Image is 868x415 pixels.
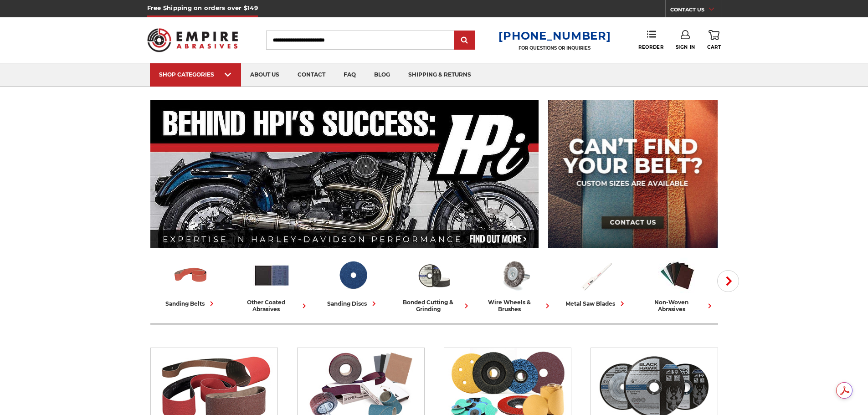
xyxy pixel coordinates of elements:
img: Banner for an interview featuring Horsepower Inc who makes Harley performance upgrades featured o... [150,100,539,248]
img: Non-woven Abrasives [658,256,696,294]
a: faq [334,63,365,87]
a: shipping & returns [399,63,480,87]
span: Sign In [676,44,695,50]
a: sanding belts [154,256,228,308]
img: Other Coated Abrasives [253,256,291,294]
a: CONTACT US [670,5,721,17]
a: Cart [707,30,721,50]
span: Reorder [638,44,663,50]
a: sanding discs [316,256,390,308]
button: Next [717,270,739,292]
a: about us [241,63,288,87]
a: wire wheels & brushes [478,256,552,313]
span: Cart [707,44,721,50]
a: bonded cutting & grinding [397,256,471,313]
img: Sanding Discs [334,256,372,294]
a: blog [365,63,399,87]
a: [PHONE_NUMBER] [498,29,611,42]
img: Wire Wheels & Brushes [496,256,534,294]
img: promo banner for custom belts. [548,100,718,248]
a: other coated abrasives [235,256,309,313]
div: bonded cutting & grinding [397,299,471,313]
img: Sanding Belts [172,256,210,294]
img: Bonded Cutting & Grinding [415,256,453,294]
div: metal saw blades [565,299,627,308]
div: non-woven abrasives [641,299,714,313]
p: FOR QUESTIONS OR INQUIRIES [498,45,611,51]
img: Empire Abrasives [147,22,238,58]
img: Metal Saw Blades [577,256,615,294]
div: SHOP CATEGORIES [159,71,232,78]
div: wire wheels & brushes [478,299,552,313]
a: Reorder [638,30,663,50]
a: contact [288,63,334,87]
input: Submit [456,31,474,50]
div: other coated abrasives [235,299,309,313]
a: metal saw blades [560,256,633,308]
div: sanding discs [327,299,379,308]
a: non-woven abrasives [641,256,714,313]
div: sanding belts [165,299,216,308]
